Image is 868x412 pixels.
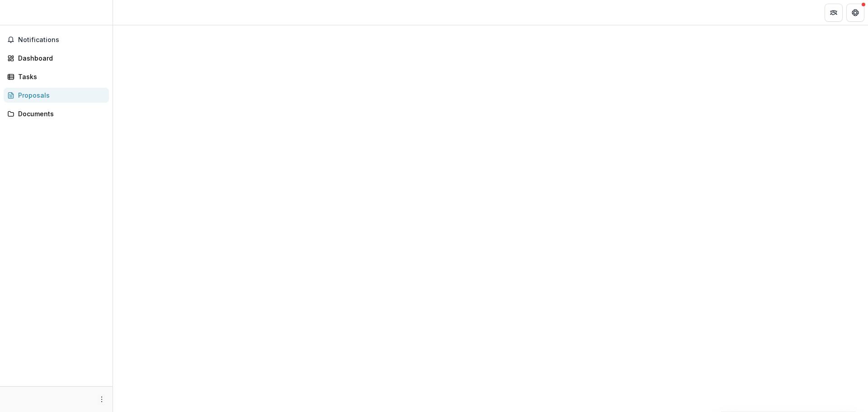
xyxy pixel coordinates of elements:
[18,90,102,100] div: Proposals
[4,51,109,66] a: Dashboard
[4,69,109,84] a: Tasks
[18,53,102,63] div: Dashboard
[96,394,107,405] button: More
[4,88,109,103] a: Proposals
[825,4,843,22] button: Partners
[4,33,109,47] button: Notifications
[4,106,109,121] a: Documents
[18,109,102,118] div: Documents
[18,36,105,44] span: Notifications
[846,4,864,22] button: Get Help
[18,72,102,81] div: Tasks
